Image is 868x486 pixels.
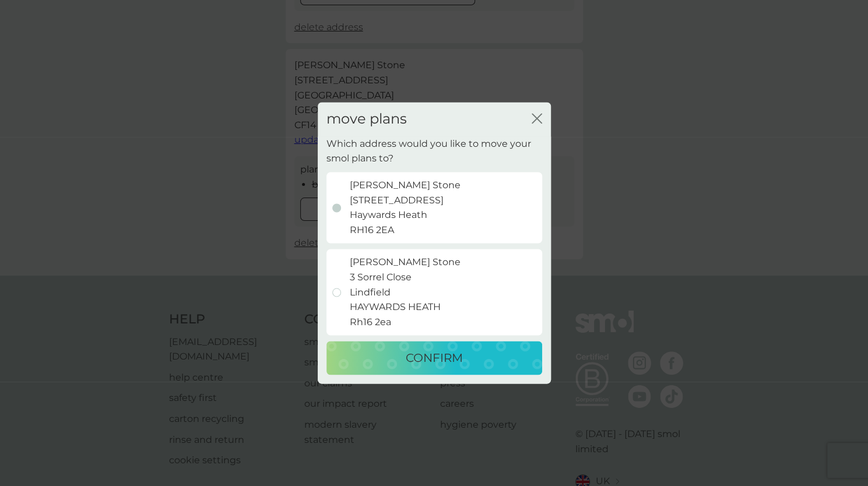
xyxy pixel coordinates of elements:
h2: move plans [326,111,407,128]
h2: Which address would you like to move your smol plans to? [326,136,542,166]
p: [PERSON_NAME] Stone [STREET_ADDRESS] Haywards Heath RH16 2EA [350,178,461,237]
button: CONFIRM [326,341,542,375]
p: [PERSON_NAME] Stone 3 Sorrel Close Lindfield HAYWARDS HEATH Rh16 2ea [350,255,461,330]
p: CONFIRM [406,349,463,368]
button: close [532,113,542,125]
